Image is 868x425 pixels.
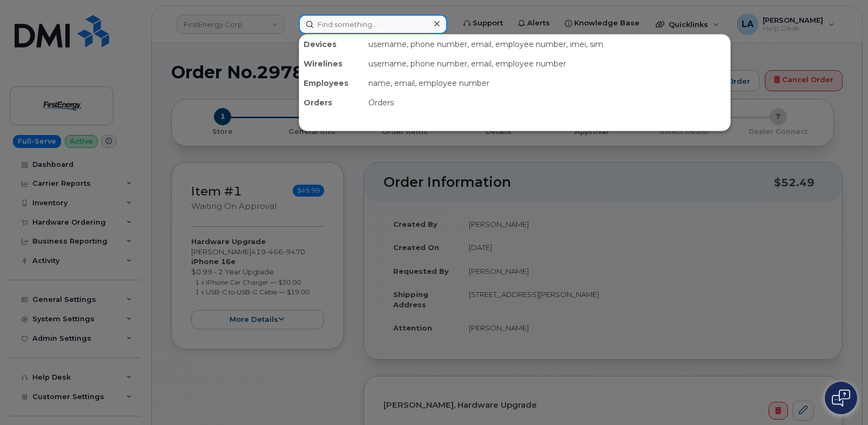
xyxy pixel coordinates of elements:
div: Orders [364,93,730,112]
img: Open chat [832,389,850,407]
div: Employees [299,73,364,93]
div: name, email, employee number [364,73,730,93]
div: username, phone number, email, employee number, imei, sim [364,35,730,54]
div: Orders [299,93,364,112]
div: Devices [299,35,364,54]
div: username, phone number, email, employee number [364,54,730,73]
div: Wirelines [299,54,364,73]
